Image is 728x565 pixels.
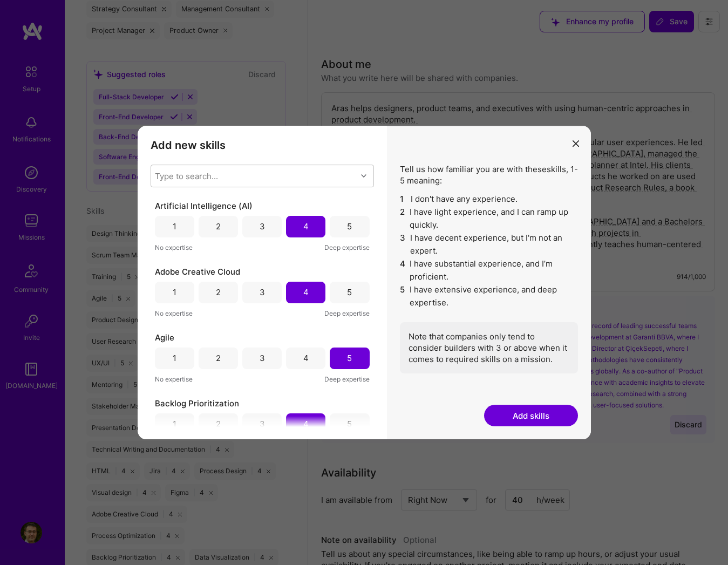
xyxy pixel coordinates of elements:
li: I don't have any experience. [400,193,578,206]
div: 4 [303,287,309,298]
div: 5 [347,287,352,298]
div: 2 [216,287,221,298]
span: 4 [400,257,406,283]
span: Adobe Creative Cloud [155,266,240,277]
div: 2 [216,352,221,364]
div: 4 [303,221,309,232]
i: icon Close [573,140,579,147]
span: Deep expertise [324,373,370,385]
div: 1 [173,287,176,298]
li: I have substantial experience, and I’m proficient. [400,257,578,283]
div: 1 [173,352,176,364]
span: Deep expertise [324,308,370,319]
div: 4 [303,418,309,430]
div: 5 [347,418,352,430]
div: 3 [260,352,265,364]
span: Artificial Intelligence (AI) [155,200,253,212]
div: 5 [347,352,352,364]
div: 2 [216,418,221,430]
div: 1 [173,418,176,430]
div: 1 [173,221,176,232]
span: 1 [400,193,406,206]
div: Tell us how familiar you are with these skills , 1-5 meaning: [400,164,578,373]
span: No expertise [155,308,193,319]
div: 5 [347,221,352,232]
div: 2 [216,221,221,232]
span: Backlog Prioritization [155,398,239,409]
span: 3 [400,232,406,257]
div: 3 [260,287,265,298]
span: Agile [155,332,174,343]
li: I have decent experience, but I'm not an expert. [400,232,578,257]
div: modal [138,126,591,440]
li: I have extensive experience, and deep expertise. [400,283,578,309]
span: 5 [400,283,406,309]
div: Type to search... [155,170,218,181]
span: No expertise [155,373,193,385]
div: 3 [260,418,265,430]
div: 4 [303,352,309,364]
span: No expertise [155,242,193,253]
li: I have light experience, and I can ramp up quickly. [400,206,578,232]
div: 3 [260,221,265,232]
span: 2 [400,206,406,232]
button: Add skills [484,405,578,426]
span: Deep expertise [324,242,370,253]
i: icon Chevron [361,173,366,179]
div: Note that companies only tend to consider builders with 3 or above when it comes to required skil... [400,322,578,373]
h3: Add new skills [151,139,374,152]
